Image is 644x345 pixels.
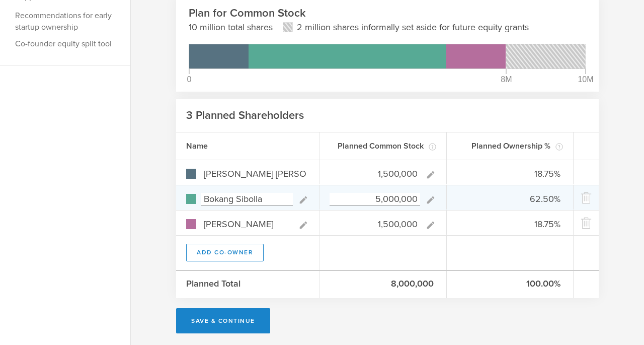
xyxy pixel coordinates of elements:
a: Co-founder equity split tool [15,39,112,49]
p: 2 million shares informally set aside for future equity grants [297,21,529,34]
div: Planned Ownership % [447,132,574,160]
div: 10M [578,76,593,84]
input: Enter # of shares [330,193,420,205]
a: Recommendations for early startup ownership [15,11,112,32]
div: 8,000,000 [319,271,447,298]
input: Enter co-owner name [201,168,309,180]
div: 8M [501,76,512,84]
div: 0 [187,76,192,84]
input: Enter # of shares [330,168,420,180]
input: Enter co-owner name [201,218,293,231]
div: Name [176,132,319,160]
button: Save & Continue [176,308,270,333]
div: Planned Common Stock [319,132,447,160]
div: 100.00% [447,271,574,298]
h2: 3 Planned Shareholders [186,108,304,123]
input: Enter co-owner name [201,193,293,205]
h2: Plan for Common Stock [189,6,586,21]
input: Enter # of shares [330,218,420,231]
div: Planned Total [176,271,319,298]
button: Add Co-Owner [186,244,264,261]
p: 10 million total shares [189,21,273,34]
